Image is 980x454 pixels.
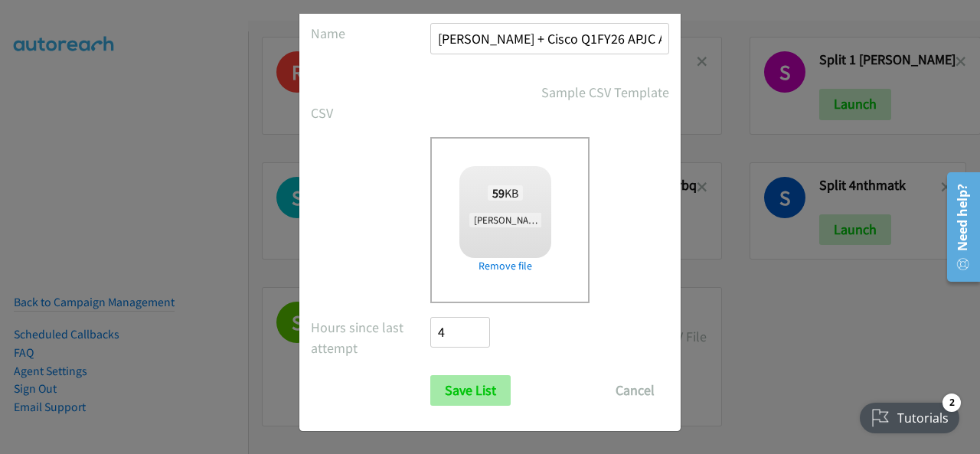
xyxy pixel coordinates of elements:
[311,317,430,358] label: Hours since last attempt
[541,82,669,103] a: Sample CSV Template
[311,103,430,123] label: CSV
[851,387,969,443] iframe: Checklist
[311,23,430,44] label: Name
[601,375,669,406] button: Cancel
[936,166,980,288] iframe: Resource Center
[492,185,505,201] strong: 59
[488,185,524,201] span: KB
[430,375,511,406] input: Save List
[469,213,701,227] span: [PERSON_NAME] + Cisco Q1FY26 APJC ANZ hfjtykm.csv
[459,258,551,274] a: Remove file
